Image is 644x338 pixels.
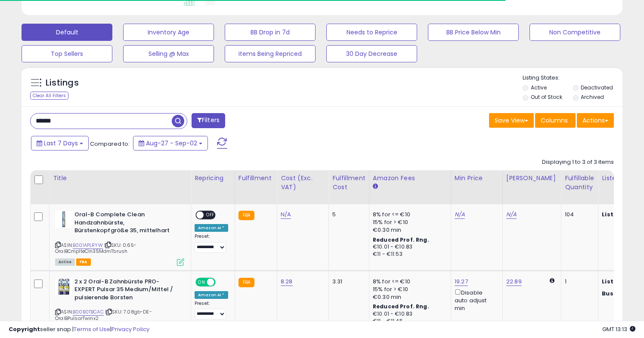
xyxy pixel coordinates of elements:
[602,210,641,218] b: Listed Price:
[55,211,72,228] img: 41szdH+i38L._SL40_.jpg
[55,211,184,265] div: ASIN:
[281,174,325,192] div: Cost (Exc. VAT)
[76,258,91,266] span: FBA
[373,303,429,310] b: Reduced Prof. Rng.
[195,224,228,232] div: Amazon AI *
[373,211,444,218] div: 8% for <= €10
[535,113,576,128] button: Columns
[373,293,444,301] div: €0.30 min
[214,278,228,286] span: OFF
[373,174,447,183] div: Amazon Fees
[373,251,444,258] div: €11 - €11.53
[326,45,417,62] button: 30 Day Decrease
[30,92,68,100] div: Clear All Filters
[531,93,562,101] label: Out of Stock
[196,278,207,286] span: ON
[332,211,362,218] div: 5
[133,136,208,151] button: Aug-27 - Sep-02
[238,174,273,183] div: Fulfillment
[225,24,316,41] button: BB Drop in 7d
[581,93,604,101] label: Archived
[428,24,519,41] button: BB Price Below Min
[192,113,225,128] button: Filters
[531,84,547,91] label: Active
[195,174,231,183] div: Repricing
[373,236,429,243] b: Reduced Prof. Rng.
[565,278,591,286] div: 1
[55,278,184,332] div: ASIN:
[455,277,468,286] a: 19.27
[238,278,254,287] small: FBA
[373,286,444,293] div: 15% for > €10
[326,24,417,41] button: Needs to Reprice
[111,325,149,333] a: Privacy Policy
[565,174,594,192] div: Fulfillable Quantity
[73,308,104,316] a: B00B0TBCAC
[195,234,228,253] div: Preset:
[225,45,316,62] button: Items Being Repriced
[373,226,444,234] div: €0.30 min
[373,310,444,318] div: €10.01 - €10.83
[44,139,78,147] span: Last 7 Days
[523,74,622,82] p: Listing States:
[123,24,214,41] button: Inventory Age
[195,301,228,320] div: Preset:
[123,45,214,62] button: Selling @ Max
[602,325,635,333] span: 2025-09-10 13:13 GMT
[581,84,613,91] label: Deactivated
[55,258,75,266] span: All listings currently available for purchase on Amazon
[195,291,228,299] div: Amazon AI *
[22,45,112,62] button: Top Sellers
[506,277,522,286] a: 22.89
[281,210,291,219] a: N/A
[204,212,217,219] span: OFF
[90,140,130,148] span: Compared to:
[455,288,496,313] div: Disable auto adjust min
[74,325,110,333] a: Terms of Use
[332,278,362,286] div: 3.31
[373,278,444,286] div: 8% for <= €10
[373,183,378,191] small: Amazon Fees.
[506,174,557,183] div: [PERSON_NAME]
[55,278,72,295] img: 51kq-7ZCfwL._SL40_.jpg
[373,218,444,226] div: 15% for > €10
[238,211,254,220] small: FBA
[541,116,568,125] span: Columns
[73,242,103,249] a: B001APLRYW
[506,210,517,219] a: N/A
[602,277,641,286] b: Listed Price:
[542,158,614,166] div: Displaying 1 to 3 of 3 items
[55,242,136,255] span: | SKU: 0.65-OralBCmplteCln35MdmTbrush
[332,174,365,192] div: Fulfillment Cost
[74,278,179,304] b: 2 x 2 Oral-B Zahnbürste PRO-EXPERT Pulsar 35 Medium/Mittel / pulsierende Borsten
[9,326,149,334] div: seller snap | |
[455,210,465,219] a: N/A
[74,211,179,237] b: Oral-B Complete Clean Handzahnbürste, Bürstenkopfgröße 35, mittelhart
[146,139,197,147] span: Aug-27 - Sep-02
[46,77,79,89] h5: Listings
[373,243,444,251] div: €10.01 - €10.83
[9,325,40,333] strong: Copyright
[31,136,89,151] button: Last 7 Days
[455,174,499,183] div: Min Price
[53,174,187,183] div: Title
[577,113,614,128] button: Actions
[489,113,534,128] button: Save View
[281,277,293,286] a: 8.28
[565,211,591,218] div: 104
[22,24,112,41] button: Default
[529,24,620,41] button: Non Competitive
